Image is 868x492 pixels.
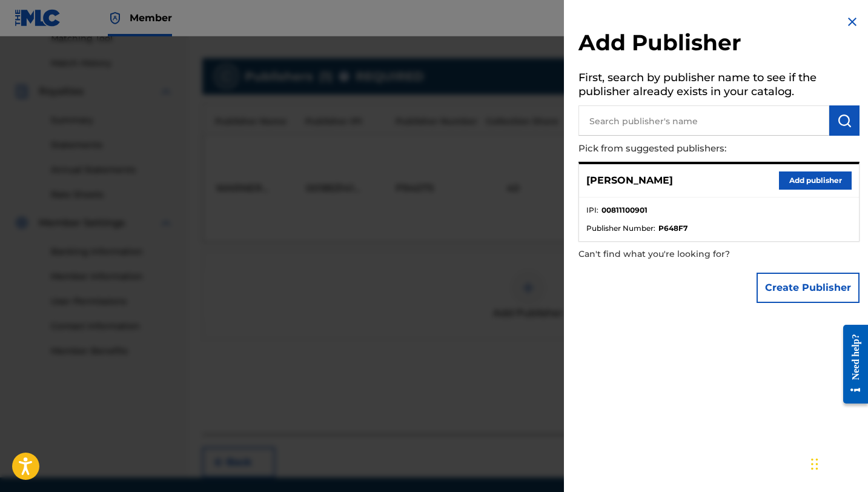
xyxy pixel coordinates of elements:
[578,67,860,105] h5: First, search by publisher name to see if the publisher already exists in your catalog.
[586,223,655,234] span: Publisher Number :
[658,223,687,234] strong: P648F7
[586,173,673,188] p: [PERSON_NAME]
[15,9,61,27] img: MLC Logo
[837,113,852,128] img: Search Works
[779,171,852,190] button: Add publisher
[578,29,860,60] h2: Add Publisher
[757,273,860,303] button: Create Publisher
[578,105,829,136] input: Search publisher's name
[807,434,868,492] iframe: Chat Widget
[586,205,598,216] span: IPI :
[578,136,790,162] p: Pick from suggested publishers:
[130,11,172,25] span: Member
[108,11,122,25] img: Top Rightsholder
[811,446,818,482] div: Drag
[601,205,648,216] strong: 00811100901
[578,242,790,267] p: Can't find what you're looking for?
[834,315,868,413] iframe: Resource Center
